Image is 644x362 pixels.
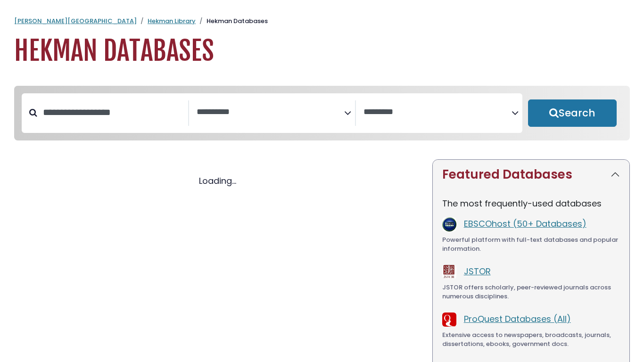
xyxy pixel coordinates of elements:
[433,160,629,189] button: Featured Databases
[528,99,617,127] button: Submit for Search Results
[14,16,137,25] a: [PERSON_NAME][GEOGRAPHIC_DATA]
[196,16,268,26] li: Hekman Databases
[442,283,620,301] div: JSTOR offers scholarly, peer-reviewed journals across numerous disciplines.
[442,197,620,210] p: The most frequently-used databases
[363,107,512,117] textarea: Search
[37,105,188,120] input: Search database by title or keyword
[14,35,630,67] h1: Hekman Databases
[14,16,630,26] nav: breadcrumb
[442,235,620,254] div: Powerful platform with full-text databases and popular information.
[464,313,571,325] a: ProQuest Databases (All)
[464,265,491,277] a: JSTOR
[464,218,586,230] a: EBSCOhost (50+ Databases)
[197,107,345,117] textarea: Search
[14,86,630,140] nav: Search filters
[148,16,196,25] a: Hekman Library
[14,174,421,187] div: Loading...
[442,330,620,349] div: Extensive access to newspapers, broadcasts, journals, dissertations, ebooks, government docs.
